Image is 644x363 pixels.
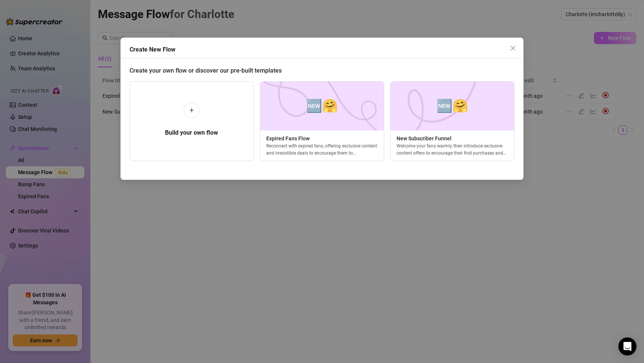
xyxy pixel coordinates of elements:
[391,143,514,156] div: Welcome your fans warmly, then introduce exclusive content offers to encourage their first purcha...
[510,45,516,51] span: close
[260,143,384,156] div: Reconnect with expired fans, offering exclusive content and irresistible deals to encourage them ...
[507,42,519,54] button: Close
[130,45,523,54] div: Create New Flow
[260,134,384,143] span: Expired Fans Flow
[306,96,338,116] span: 🆕🤗
[618,337,636,355] div: Open Intercom Messenger
[189,108,194,113] span: plus
[165,128,218,137] h5: Build your own flow
[391,134,514,143] span: New Subscriber Funnel
[130,67,282,74] span: Create your own flow or discover our pre-built templates
[507,45,519,51] span: Close
[436,96,468,116] span: 🆕🤗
